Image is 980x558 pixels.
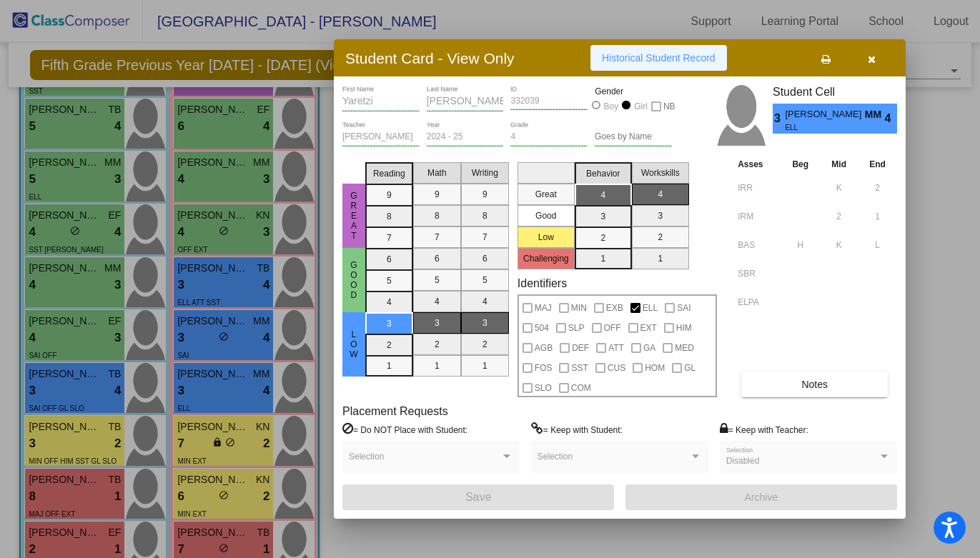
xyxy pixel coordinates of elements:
[510,96,588,106] input: Enter ID
[773,85,897,99] h3: Student Cell
[603,100,619,113] div: Boy
[677,299,691,317] span: SAI
[568,319,585,337] span: SLP
[738,263,777,284] input: assessment
[535,299,552,317] span: MAJ
[676,319,692,337] span: HIM
[531,422,623,437] label: = Keep with Student:
[781,156,820,172] th: Beg
[518,276,567,290] label: Identifiers
[602,52,716,64] span: Historical Student Record
[785,122,854,133] span: ELL
[572,339,589,357] span: DEF
[684,359,696,377] span: GL
[726,456,760,466] span: Disabled
[342,422,467,437] label: = Do NOT Place with Student:
[465,491,491,503] span: Save
[785,107,864,122] span: [PERSON_NAME]
[675,339,694,357] span: MED
[606,299,623,317] span: EXB
[535,379,552,397] span: SLO
[342,404,448,418] label: Placement Requests
[427,132,504,142] input: year
[608,339,624,357] span: ATT
[590,45,727,71] button: Historical Student Record
[645,359,665,377] span: HOM
[885,110,897,127] span: 4
[347,329,360,359] span: Low
[738,206,777,227] input: assessment
[347,260,360,300] span: Good
[640,319,657,337] span: EXT
[535,319,549,337] span: 504
[535,359,553,377] span: FOS
[865,107,885,122] span: MM
[663,98,675,115] span: NB
[608,359,625,377] span: CUS
[625,484,897,510] button: Archive
[604,319,621,337] span: OFF
[720,422,808,437] label: = Keep with Teacher:
[738,234,777,256] input: assessment
[347,191,360,241] span: Great
[820,156,858,172] th: Mid
[595,132,672,142] input: goes by name
[643,339,655,357] span: GA
[510,132,588,142] input: grade
[571,379,591,397] span: COM
[571,359,588,377] span: SST
[342,484,614,510] button: Save
[643,299,658,317] span: ELL
[773,110,785,127] span: 3
[738,177,777,199] input: assessment
[342,132,420,142] input: teacher
[595,85,672,98] mat-label: Gender
[801,379,828,390] span: Notes
[345,49,515,67] h3: Student Card - View Only
[741,372,888,397] button: Notes
[745,492,778,503] span: Archive
[571,299,587,317] span: MIN
[738,292,777,313] input: assessment
[535,339,553,357] span: AGB
[734,156,781,172] th: Asses
[858,156,897,172] th: End
[633,100,648,113] div: Girl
